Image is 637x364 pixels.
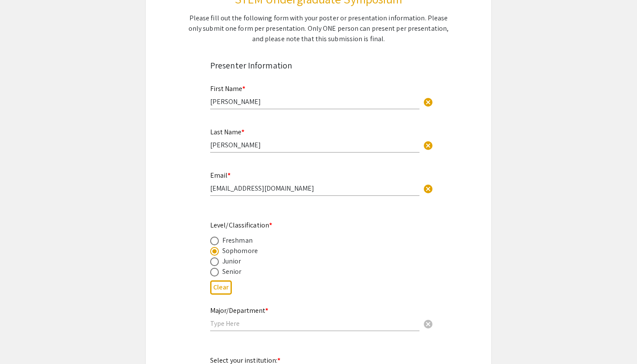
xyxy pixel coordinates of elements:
div: Senior [222,266,242,277]
mat-label: Last Name [210,127,244,136]
span: cancel [423,184,433,194]
mat-label: Level/Classification [210,221,272,230]
span: cancel [423,140,433,151]
div: Junior [222,256,241,266]
div: Freshman [222,235,253,246]
mat-label: First Name [210,84,245,93]
div: Presenter Information [210,59,427,72]
div: Sophomore [222,246,258,256]
div: Please fill out the following form with your poster or presentation information. Please only subm... [188,13,449,44]
input: Type Here [210,319,419,328]
mat-label: Major/Department [210,306,268,315]
mat-label: Email [210,171,231,180]
span: cancel [423,319,433,329]
button: Clear [210,280,232,295]
iframe: Chat [6,325,37,357]
button: Clear [419,93,437,110]
span: cancel [423,97,433,107]
button: Clear [419,136,437,153]
input: Type Here [210,184,419,193]
button: Clear [419,179,437,197]
input: Type Here [210,97,419,106]
button: Clear [419,315,437,332]
input: Type Here [210,140,419,149]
